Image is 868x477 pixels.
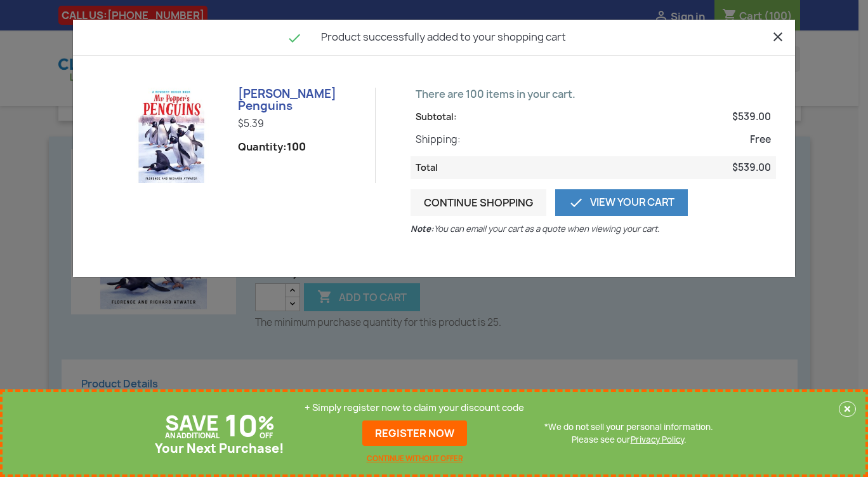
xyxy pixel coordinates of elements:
span: Quantity: [238,140,306,153]
span: Subtotal: [416,111,457,123]
span: Free [750,133,771,146]
span: $539.00 [732,111,771,123]
i:  [287,30,302,46]
span: $539.00 [732,161,771,174]
h6: [PERSON_NAME] Penguins [238,88,365,113]
strong: 100 [287,140,306,154]
span: Total [416,161,438,174]
p: You can email your cart as a quote when viewing your cart. [411,222,664,235]
i:  [569,195,584,210]
p: There are 100 items in your cart. [411,88,776,100]
a: View Your Cart [555,189,688,216]
h4: Product successfully added to your shopping cart [82,29,786,46]
button: Close [770,28,786,44]
p: $5.39 [238,118,365,130]
button: Continue shopping [411,189,546,216]
i: close [770,29,786,44]
img: Mr. Popper's Penguins [124,88,219,183]
span: Shipping: [416,133,461,146]
b: Note: [411,222,434,235]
